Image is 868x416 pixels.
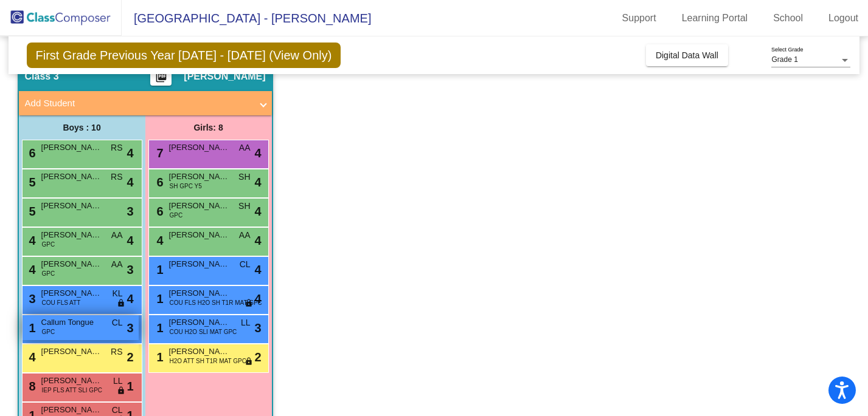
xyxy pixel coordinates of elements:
[41,287,102,299] span: [PERSON_NAME]
[41,404,102,416] span: [PERSON_NAME]
[170,327,237,336] span: COU H2O SLI MAT GPC
[819,9,868,28] a: Logout
[26,234,36,247] span: 4
[154,146,164,160] span: 7
[170,182,202,191] span: SH GPC Y5
[26,205,36,218] span: 5
[169,346,230,358] span: [PERSON_NAME]
[127,319,133,337] span: 3
[254,348,261,366] span: 2
[169,171,230,183] span: [PERSON_NAME]
[154,292,164,305] span: 1
[127,231,133,250] span: 4
[127,202,133,220] span: 3
[41,229,102,241] span: [PERSON_NAME]
[169,287,230,299] span: [PERSON_NAME]
[239,229,251,242] span: AA
[169,229,230,241] span: [PERSON_NAME]
[169,200,230,212] span: [PERSON_NAME]
[254,202,261,220] span: 4
[254,261,261,279] span: 4
[42,269,55,278] span: GPC
[238,171,250,183] span: SH
[111,258,123,271] span: AA
[170,356,246,366] span: H2O ATT SH T1R MAT GPC
[646,44,728,66] button: Digital Data Wall
[19,115,145,140] div: Boys : 10
[26,146,36,160] span: 6
[254,173,261,191] span: 4
[26,292,36,305] span: 3
[111,171,122,183] span: RS
[42,386,102,395] span: IEP FLS ATT SLI GPC
[41,171,102,183] span: [PERSON_NAME]
[41,142,102,154] span: [PERSON_NAME]
[170,298,262,307] span: COU FLS H2O SH T1R MAT GPC
[41,346,102,358] span: [PERSON_NAME]
[154,176,164,189] span: 6
[127,377,133,395] span: 1
[245,299,253,309] span: lock
[240,258,251,271] span: CL
[656,50,718,60] span: Digital Data Wall
[239,142,251,154] span: AA
[42,240,55,249] span: GPC
[154,350,164,364] span: 1
[25,97,251,111] mat-panel-title: Add Student
[254,144,261,162] span: 4
[26,350,36,364] span: 4
[154,234,164,247] span: 4
[117,386,125,396] span: lock
[19,91,272,115] mat-expansion-panel-header: Add Student
[41,316,102,329] span: Callum Tongue
[154,71,168,88] mat-icon: picture_as_pdf
[245,357,253,367] span: lock
[26,380,36,393] span: 8
[169,316,230,329] span: [PERSON_NAME]
[41,375,102,387] span: [PERSON_NAME]
[771,55,797,64] span: Grade 1
[169,258,230,270] span: [PERSON_NAME]
[112,316,123,329] span: CL
[154,205,164,218] span: 6
[111,142,122,154] span: RS
[154,263,164,276] span: 1
[254,290,261,308] span: 4
[41,200,102,212] span: [PERSON_NAME]
[127,261,133,279] span: 3
[27,43,341,68] span: First Grade Previous Year [DATE] - [DATE] (View Only)
[127,173,133,191] span: 4
[254,319,261,337] span: 3
[127,144,133,162] span: 4
[254,231,261,250] span: 4
[241,316,251,329] span: LL
[238,200,250,213] span: SH
[25,70,59,83] span: Class 3
[170,211,183,220] span: GPC
[672,9,758,28] a: Learning Portal
[117,299,125,309] span: lock
[613,9,666,28] a: Support
[42,298,81,307] span: COU FLS ATT
[184,70,265,83] span: [PERSON_NAME]
[111,229,123,242] span: AA
[150,67,172,86] button: Print Students Details
[42,327,55,336] span: GPC
[169,142,230,154] span: [PERSON_NAME]
[41,258,102,270] span: [PERSON_NAME]
[26,176,36,189] span: 5
[26,263,36,276] span: 4
[111,346,122,358] span: RS
[127,290,133,308] span: 4
[122,9,371,28] span: [GEOGRAPHIC_DATA] - [PERSON_NAME]
[127,348,133,366] span: 2
[113,375,123,387] span: LL
[763,9,813,28] a: School
[112,287,122,300] span: KL
[154,321,164,335] span: 1
[26,321,36,335] span: 1
[145,115,272,140] div: Girls: 8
